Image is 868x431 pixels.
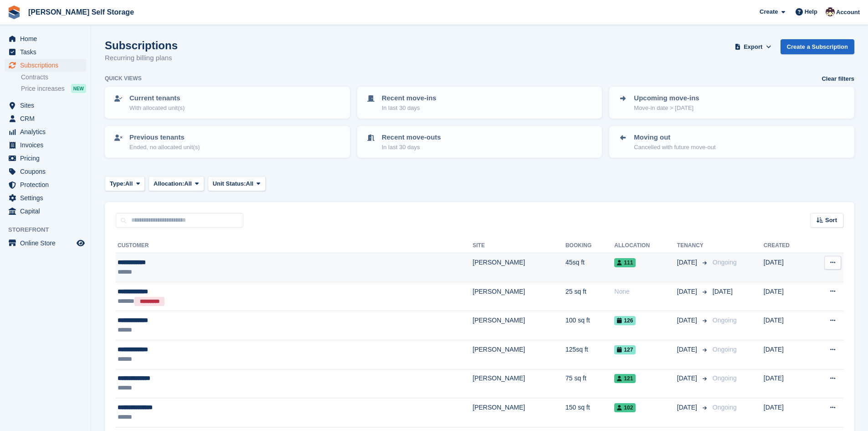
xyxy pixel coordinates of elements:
th: Site [473,239,565,253]
a: menu [5,139,86,151]
span: Online Store [20,237,75,249]
p: In last 30 days [382,143,441,152]
span: Ongoing [713,404,737,411]
span: Coupons [20,165,75,178]
a: menu [5,192,86,204]
a: menu [5,112,86,125]
span: [DATE] [677,403,699,412]
a: [PERSON_NAME] Self Storage [25,5,138,20]
span: [DATE] [677,287,699,296]
td: 45sq ft [565,253,614,282]
a: menu [5,178,86,191]
span: [DATE] [677,316,699,325]
td: 125sq ft [565,340,614,369]
div: None [614,287,677,296]
h6: Quick views [105,74,142,83]
p: Upcoming move-ins [634,93,699,104]
h1: Subscriptions [105,39,178,52]
span: Help [805,7,817,16]
span: Protection [20,178,75,191]
span: Storefront [8,225,91,234]
span: Create [760,7,778,16]
span: Tasks [20,46,75,58]
a: Recent move-outs In last 30 days [358,127,601,157]
span: 102 [614,403,636,412]
td: 100 sq ft [565,311,614,340]
span: 126 [614,316,636,325]
span: Export [744,42,762,52]
td: [PERSON_NAME] [473,282,565,311]
td: [DATE] [764,311,810,340]
span: [DATE] [677,258,699,267]
a: Preview store [75,238,86,249]
td: [PERSON_NAME] [473,311,565,340]
a: Current tenants With allocated unit(s) [106,88,349,118]
th: Customer [116,239,473,253]
a: menu [5,46,86,58]
span: All [246,179,254,188]
a: menu [5,99,86,112]
span: Unit Status: [213,179,246,188]
p: Move-in date > [DATE] [634,104,699,113]
td: [DATE] [764,282,810,311]
td: [DATE] [764,398,810,427]
th: Booking [565,239,614,253]
span: Home [20,32,75,45]
a: Contracts [21,73,86,82]
span: Analytics [20,125,75,138]
td: [DATE] [764,340,810,369]
span: 111 [614,258,636,267]
span: Pricing [20,152,75,165]
p: Cancelled with future move-out [634,143,715,152]
img: Jacob Esser [826,7,835,16]
a: menu [5,59,86,72]
th: Created [764,239,810,253]
td: [PERSON_NAME] [473,253,565,282]
span: Sort [825,216,837,225]
span: Price increases [21,84,65,93]
a: Previous tenants Ended, no allocated unit(s) [106,127,349,157]
a: menu [5,152,86,165]
a: menu [5,205,86,218]
td: 25 sq ft [565,282,614,311]
span: All [125,179,133,188]
td: 75 sq ft [565,369,614,398]
span: Invoices [20,139,75,151]
span: Ongoing [713,374,737,382]
td: 150 sq ft [565,398,614,427]
span: Type: [110,179,125,188]
span: 127 [614,345,636,354]
span: Capital [20,205,75,218]
span: Settings [20,192,75,204]
p: Recent move-outs [382,132,441,143]
td: [PERSON_NAME] [473,369,565,398]
p: Previous tenants [129,132,200,143]
a: menu [5,32,86,45]
p: Moving out [634,132,715,143]
td: [PERSON_NAME] [473,340,565,369]
span: Allocation: [154,179,184,188]
button: Export [733,39,773,54]
p: Recurring billing plans [105,53,178,63]
span: Ongoing [713,346,737,353]
div: NEW [71,84,86,93]
th: Allocation [614,239,677,253]
a: Create a Subscription [781,39,854,54]
span: 121 [614,374,636,383]
span: CRM [20,112,75,125]
span: Sites [20,99,75,112]
a: Upcoming move-ins Move-in date > [DATE] [610,88,853,118]
span: [DATE] [713,288,733,295]
a: Recent move-ins In last 30 days [358,88,601,118]
span: All [184,179,192,188]
button: Allocation: All [149,176,204,191]
a: menu [5,125,86,138]
a: menu [5,165,86,178]
a: menu [5,237,86,249]
p: Recent move-ins [382,93,437,104]
img: stora-icon-8386f47178a22dfd0bd8f6a31ec36ba5ce8667c1dd55bd0f319d3a0aa187defe.svg [7,5,21,19]
th: Tenancy [677,239,709,253]
span: Ongoing [713,259,737,266]
span: [DATE] [677,374,699,383]
span: Subscriptions [20,59,75,72]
